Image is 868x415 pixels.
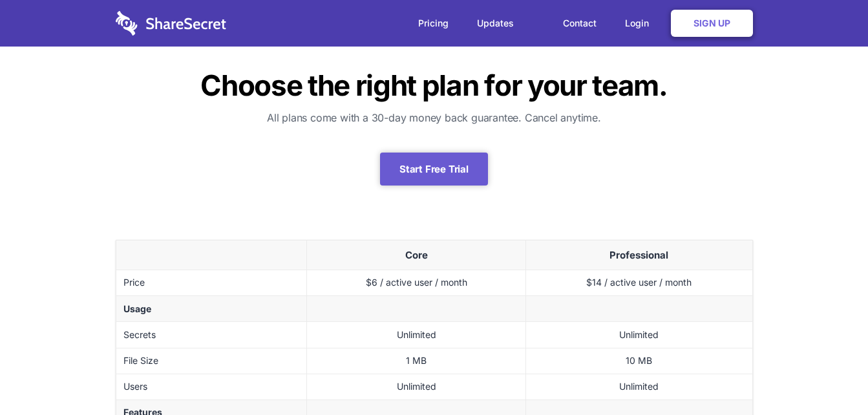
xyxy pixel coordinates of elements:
[116,110,753,125] h3: All plans come with a 30-day money back guarantee. Cancel anytime.
[116,348,307,374] td: File Size
[526,270,752,296] td: $14 / active user / month
[116,270,307,296] td: Price
[671,10,753,37] a: Sign Up
[612,3,668,43] a: Login
[380,153,488,186] a: Start Free Trial
[116,374,307,399] td: Users
[307,240,526,270] th: Core
[307,348,526,374] td: 1 MB
[526,240,752,270] th: Professional
[405,3,461,43] a: Pricing
[307,374,526,399] td: Unlimited
[550,3,609,43] a: Contact
[116,296,307,322] td: Usage
[526,374,752,399] td: Unlimited
[526,322,752,348] td: Unlimited
[116,11,226,36] img: logo-wordmark-white-trans-d4663122ce5f474addd5e946df7df03e33cb6a1c49d2221995e7729f52c070b2.svg
[307,270,526,296] td: $6 / active user / month
[526,348,752,374] td: 10 MB
[116,71,753,100] h1: Choose the right plan for your team.
[307,322,526,348] td: Unlimited
[116,322,307,348] td: Secrets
